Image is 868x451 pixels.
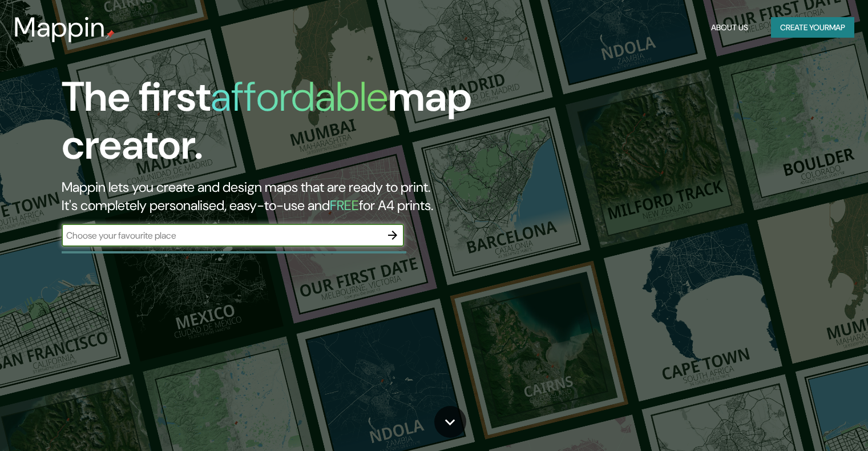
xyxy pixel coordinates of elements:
h1: The first map creator. [62,73,496,178]
button: Create yourmap [771,17,854,38]
h2: Mappin lets you create and design maps that are ready to print. It's completely personalised, eas... [62,178,496,215]
h5: FREE [330,196,359,214]
button: About Us [706,17,753,38]
input: Choose your favourite place [62,229,381,242]
h3: Mappin [14,11,106,43]
h1: affordable [211,70,388,123]
img: mappin-pin [106,30,115,39]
